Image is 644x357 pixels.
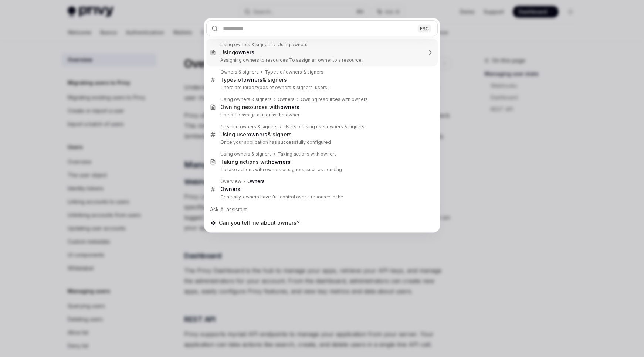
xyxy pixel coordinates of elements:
p: Users To assign a user as the owner [220,112,422,118]
p: Once your application has successfully configured [220,139,422,145]
div: Using user owners & signers [302,124,365,130]
b: owners [243,76,262,83]
div: Types of & signers [220,76,287,83]
div: Using owners & signers [220,42,272,48]
p: To take actions with owners or signers, such as sending [220,167,422,173]
div: Using [220,49,254,56]
div: Using owners & signers [220,96,272,102]
p: Assigning owners to resources To assign an owner to a resource, [220,57,422,63]
div: Using owners & signers [220,151,272,157]
b: Owners [220,186,240,192]
div: Using owners [278,42,308,48]
b: owners [280,104,299,110]
b: owners [248,131,267,137]
div: Ask AI assistant [206,203,438,216]
div: Owning resources with [220,104,299,110]
div: ESC [418,24,431,32]
div: Using user & signers [220,131,292,138]
div: Types of owners & signers [265,69,323,75]
div: Users [284,124,296,130]
div: Owners [278,96,295,102]
p: Generally, owners have full control over a resource in the [220,194,422,200]
div: Overview [220,178,241,184]
div: Taking actions with owners [278,151,337,157]
b: owners [271,159,291,165]
div: Owning resources with owners [301,96,368,102]
span: Can you tell me about owners? [219,219,299,227]
b: Owners [247,178,265,184]
div: Taking actions with [220,159,291,165]
p: There are three types of owners & signers: users , [220,85,422,91]
div: Owners & signers [220,69,259,75]
b: owners [235,49,254,55]
div: Creating owners & signers [220,124,278,130]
